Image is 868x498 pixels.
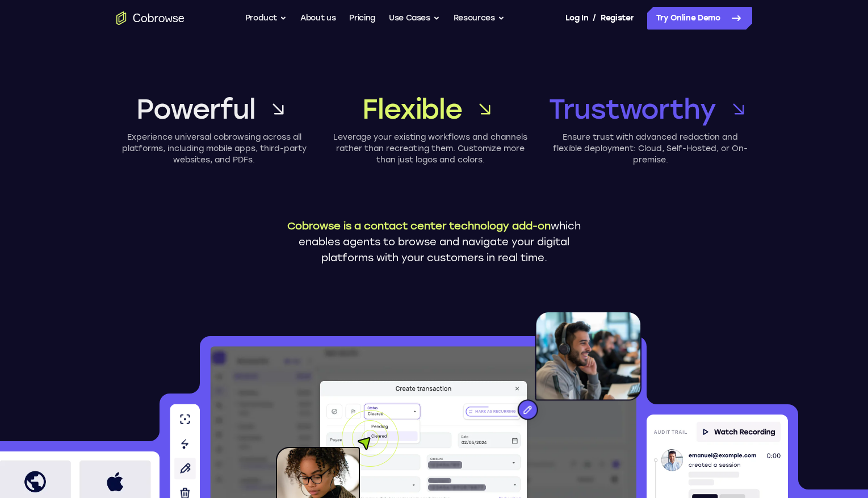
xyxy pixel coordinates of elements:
p: Ensure trust with advanced redaction and flexible deployment: Cloud, Self-Hosted, or On-premise. [549,132,752,166]
button: Resources [454,7,505,30]
span: Trustworthy [549,91,716,127]
img: An agent with a headset [466,311,641,432]
a: Go to the home page [116,11,184,25]
span: / [593,11,596,25]
a: Flexible [333,91,529,127]
p: which enables agents to browse and navigate your digital platforms with your customers in real time. [278,218,590,266]
a: Log In [565,7,588,30]
span: Powerful [136,91,255,127]
p: Leverage your existing workflows and channels rather than recreating them. Customize more than ju... [333,132,529,166]
a: About us [300,7,336,30]
span: Cobrowse is a contact center technology add-on [287,220,551,232]
span: Flexible [362,91,462,127]
a: Register [601,7,634,30]
p: Experience universal cobrowsing across all platforms, including mobile apps, third-party websites... [116,132,312,166]
a: Pricing [349,7,375,30]
a: Try Online Demo [647,7,752,30]
button: Product [245,7,287,30]
a: Trustworthy [549,91,752,127]
a: Powerful [116,91,312,127]
button: Use Cases [389,7,440,30]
